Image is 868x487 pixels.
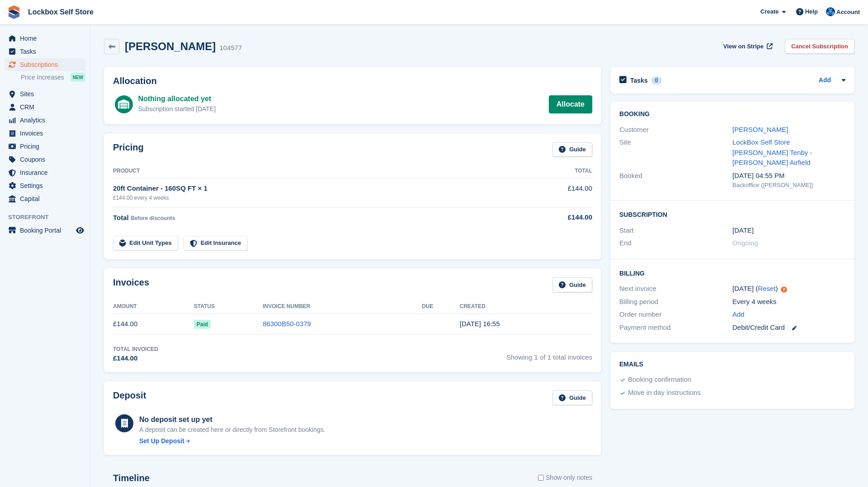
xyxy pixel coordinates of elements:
[5,166,85,179] a: menu
[760,7,778,16] span: Create
[138,94,216,104] div: Nothing allocated yet
[723,42,764,51] span: View on Stripe
[131,215,175,221] span: Before discounts
[138,104,216,114] div: Subscription started [DATE]
[628,388,701,398] div: Move in day instructions
[125,40,216,52] h2: [PERSON_NAME]
[194,300,263,314] th: Status
[5,45,85,58] a: menu
[5,32,85,45] a: menu
[20,88,74,100] span: Sites
[194,320,211,329] span: Paid
[20,32,74,45] span: Home
[24,5,97,19] a: Lockbox Self Store
[506,345,592,364] span: Showing 1 of 1 total invoices
[732,126,788,133] a: [PERSON_NAME]
[5,192,85,205] a: menu
[5,224,85,237] a: menu
[5,179,85,192] a: menu
[5,127,85,140] a: menu
[20,192,74,205] span: Capital
[460,300,592,314] th: Created
[630,76,648,84] h2: Tasks
[20,114,74,126] span: Analytics
[113,76,592,86] h2: Allocation
[7,5,21,19] img: stora-icon-8386f47178a22dfd0bd8f6a31ec36ba5ce8667c1dd55bd0f319d3a0aa187defe.svg
[5,101,85,113] a: menu
[732,323,845,333] div: Debit/Credit Card
[20,101,74,113] span: CRM
[20,153,74,166] span: Coupons
[538,473,592,482] label: Show only notes
[518,178,592,207] td: £144.00
[732,225,754,236] time: 2025-08-29 00:00:00 UTC
[20,179,74,192] span: Settings
[8,213,90,222] span: Storefront
[518,212,592,223] div: £144.00
[113,164,518,178] th: Product
[5,140,85,153] a: menu
[619,297,732,307] div: Billing period
[113,194,518,202] div: £144.00 every 4 weeks
[20,224,74,237] span: Booking Portal
[263,320,311,328] a: 86300B50-0379
[113,183,518,194] div: 20ft Container - 160SQ FT × 1
[139,425,325,435] p: A deposit can be created here or directly from Storefront bookings.
[113,345,158,353] div: Total Invoiced
[619,361,845,368] h2: Emails
[139,436,184,446] div: Set Up Deposit
[113,214,129,221] span: Total
[113,277,149,292] h2: Invoices
[552,142,592,157] a: Guide
[422,300,460,314] th: Due
[819,75,831,86] a: Add
[619,309,732,320] div: Order number
[20,45,74,58] span: Tasks
[113,300,194,314] th: Amount
[113,314,194,334] td: £144.00
[552,390,592,405] a: Guide
[619,137,732,168] div: Site
[619,268,845,277] h2: Billing
[619,225,732,236] div: Start
[732,171,845,181] div: [DATE] 04:55 PM
[263,300,422,314] th: Invoice Number
[732,309,745,320] a: Add
[619,171,732,190] div: Booked
[113,353,158,364] div: £144.00
[113,236,178,251] a: Edit Unit Types
[732,284,845,294] div: [DATE] ( )
[732,239,758,247] span: Ongoing
[113,142,144,157] h2: Pricing
[619,111,845,118] h2: Booking
[720,39,774,54] a: View on Stripe
[5,153,85,166] a: menu
[785,39,854,54] a: Cancel Subscription
[538,473,544,482] input: Show only notes
[5,58,85,71] a: menu
[619,238,732,248] div: End
[651,76,662,84] div: 0
[113,390,146,405] h2: Deposit
[780,286,788,294] div: Tooltip anchor
[5,88,85,100] a: menu
[20,166,74,179] span: Insurance
[619,323,732,333] div: Payment method
[732,138,812,166] a: LockBox Self Store [PERSON_NAME] Tenby - [PERSON_NAME] Airfield
[184,236,248,251] a: Edit Insurance
[836,8,860,17] span: Account
[619,210,845,219] h2: Subscription
[113,473,150,483] h2: Timeline
[5,114,85,126] a: menu
[619,284,732,294] div: Next invoice
[628,375,691,385] div: Booking confirmation
[20,140,74,153] span: Pricing
[219,43,242,53] div: 104577
[21,72,85,82] a: Price increases NEW
[75,225,85,236] a: Preview store
[732,297,845,307] div: Every 4 weeks
[619,125,732,135] div: Customer
[460,320,500,328] time: 2025-08-29 15:55:05 UTC
[518,164,592,178] th: Total
[20,58,74,71] span: Subscriptions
